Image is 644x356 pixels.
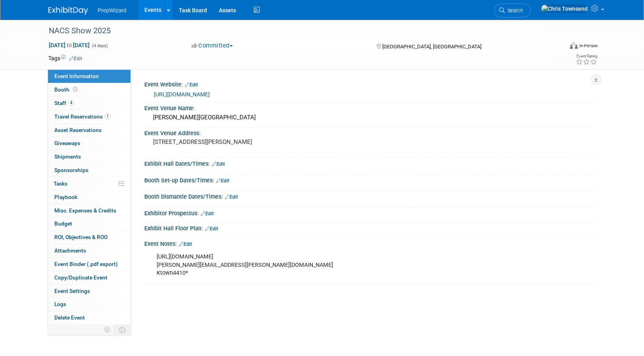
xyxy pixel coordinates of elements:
[144,102,596,112] div: Event Venue Name:
[65,42,73,48] span: to
[54,86,79,93] span: Booth
[54,140,80,146] span: Giveaways
[48,231,130,244] a: ROI, Objectives & ROO
[71,86,79,92] span: Booth not reserved yet
[101,325,115,335] td: Personalize Event Tab Strip
[48,137,130,150] a: Giveaways
[144,207,596,218] div: Exhibitor Prospectus:
[144,191,596,201] div: Booth Dismantle Dates/Times:
[570,42,578,49] img: Format-Inperson.png
[144,174,596,185] div: Booth Set-up Dates/Times:
[54,314,85,321] span: Delete Event
[54,220,72,227] span: Budget
[225,194,238,200] a: Edit
[505,8,523,13] span: Search
[48,191,130,204] a: Playbook
[154,91,210,98] a: [URL][DOMAIN_NAME]
[212,161,225,167] a: Edit
[48,311,130,324] a: Delete Event
[153,138,324,145] pre: [STREET_ADDRESS][PERSON_NAME]
[54,167,88,173] span: Sponsorships
[54,100,74,106] span: Staff
[54,113,111,120] span: Travel Reservations
[48,271,130,284] a: Copy/Duplicate Event
[151,249,508,281] div: [URL][DOMAIN_NAME] [PERSON_NAME][EMAIL_ADDRESS][PERSON_NAME][DOMAIN_NAME] Ktown4410*
[54,127,102,133] span: Asset Reservations
[48,7,88,15] img: ExhibitDay
[48,54,82,62] td: Tags
[54,274,107,281] span: Copy/Duplicate Event
[382,44,481,50] span: [GEOGRAPHIC_DATA], [GEOGRAPHIC_DATA]
[216,178,229,184] a: Edit
[48,298,130,311] a: Logs
[46,24,551,38] div: NACS Show 2025
[54,234,107,240] span: ROI, Objectives & ROO
[54,247,86,254] span: Attachments
[201,211,214,216] a: Edit
[48,164,130,177] a: Sponsorships
[98,7,126,13] span: PrepWizard
[144,127,596,137] div: Event Venue Address:
[48,124,130,137] a: Asset Reservations
[516,41,598,53] div: Event Format
[579,43,598,49] div: In-Person
[54,207,116,214] span: Misc. Expenses & Credits
[105,113,111,119] span: 1
[54,288,90,294] span: Event Settings
[144,78,596,89] div: Event Website:
[48,244,130,257] a: Attachments
[48,150,130,163] a: Shipments
[150,111,590,124] div: [PERSON_NAME][GEOGRAPHIC_DATA]
[54,180,67,187] span: Tasks
[54,153,81,160] span: Shipments
[48,258,130,271] a: Event Binder (.pdf export)
[144,222,596,233] div: Exhibit Hall Floor Plan:
[48,70,130,83] a: Event Information
[54,261,118,267] span: Event Binder (.pdf export)
[48,217,130,230] a: Budget
[144,238,596,248] div: Event Notes:
[69,56,82,61] a: Edit
[144,158,596,168] div: Exhibit Hall Dates/Times:
[179,241,192,247] a: Edit
[205,226,218,232] a: Edit
[189,42,236,50] button: Committed
[48,83,130,96] a: Booth
[48,110,130,123] a: Travel Reservations1
[91,43,108,48] span: (4 days)
[48,285,130,298] a: Event Settings
[115,325,131,335] td: Toggle Event Tabs
[68,100,74,106] span: 4
[48,204,130,217] a: Misc. Expenses & Credits
[48,42,90,49] span: [DATE] [DATE]
[541,4,588,13] img: Chris Townsend
[494,4,531,17] a: Search
[576,54,597,58] div: Event Rating
[48,177,130,190] a: Tasks
[185,82,198,88] a: Edit
[54,194,77,200] span: Playbook
[54,73,99,79] span: Event Information
[48,97,130,110] a: Staff4
[54,301,66,307] span: Logs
